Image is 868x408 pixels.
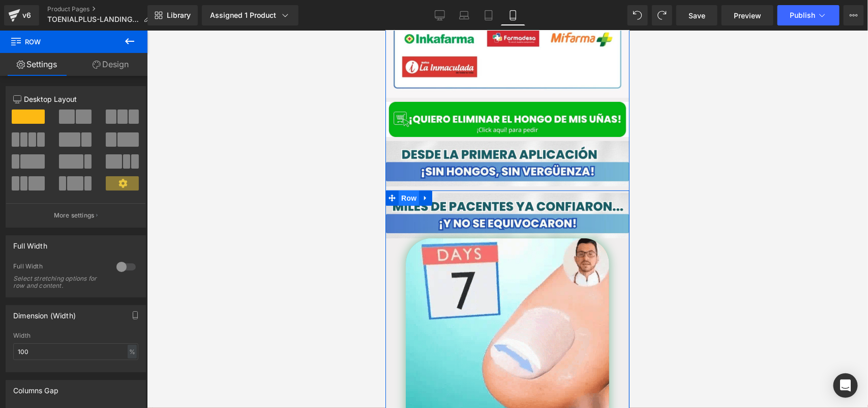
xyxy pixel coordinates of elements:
button: Publish [777,5,840,25]
div: % [128,345,137,359]
span: Row [10,31,112,53]
a: Laptop [452,5,476,25]
span: TOENIALPLUS-LANDING 02 [47,15,139,23]
div: Open Intercom Messenger [833,373,858,398]
span: Preview [734,10,761,21]
span: Library [167,11,191,20]
p: Desktop Layout [13,94,138,104]
div: Assigned 1 Product [210,10,290,20]
a: Mobile [501,5,525,25]
a: Design [74,53,147,76]
a: Expand / Collapse [34,160,47,175]
a: Preview [722,5,773,25]
input: auto [13,343,138,360]
a: Tablet [476,5,501,25]
div: v6 [20,9,33,22]
a: New Library [147,5,198,25]
button: More settings [6,203,145,227]
button: Undo [627,5,648,25]
div: Columns Gap [13,380,58,395]
div: Dimension (Width) [13,306,76,320]
span: Row [13,160,34,175]
div: Full Width [13,236,47,250]
p: More settings [54,211,95,220]
button: More [844,5,864,25]
span: Save [689,10,705,21]
a: Desktop [428,5,452,25]
button: Redo [652,5,672,25]
div: Full Width [13,262,106,273]
div: Width [13,332,138,339]
a: Product Pages [47,5,159,13]
div: Select stretching options for row and content. [13,275,105,289]
span: Publish [790,11,815,19]
a: v6 [4,5,39,25]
